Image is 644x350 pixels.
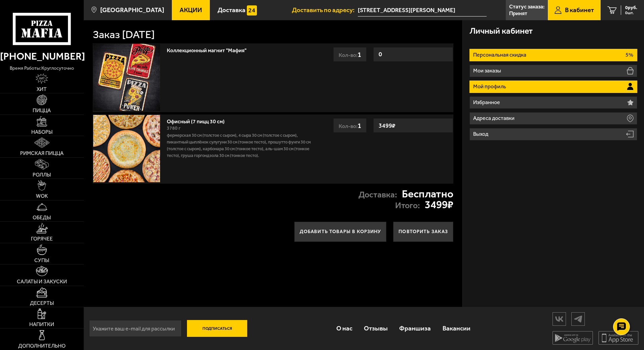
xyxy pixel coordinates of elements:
span: Хит [37,87,47,92]
span: Пицца [33,108,51,113]
span: 1 [357,50,361,59]
span: Обеды [33,215,51,220]
a: Франшиза [393,317,437,339]
span: Роллы [33,172,51,178]
input: Ваш адрес доставки [358,4,487,17]
p: 5% [626,52,633,58]
a: Вакансии [437,317,476,339]
button: Повторить заказ [393,222,453,242]
img: tg [572,313,584,325]
h1: Заказ [DATE] [93,29,155,40]
span: улица Бадаева, 8к3 [358,4,487,17]
p: Избранное [473,100,502,105]
p: Мой профиль [473,84,508,89]
span: Римская пицца [20,151,64,156]
p: Доставка: [358,191,397,199]
a: Офисный (7 пицц 30 см) [167,116,231,125]
p: Итого: [395,201,420,210]
span: 3780 г [167,125,181,131]
p: Персональная скидка [473,52,528,58]
span: Акции [180,7,202,13]
span: 0 руб. [625,5,637,10]
div: Кол-во: [333,118,367,133]
img: vk [553,313,566,325]
p: Выход [473,131,490,137]
p: Мои заказы [473,68,503,73]
span: Наборы [31,129,52,135]
img: 15daf4d41897b9f0e9f617042186c801.svg [247,5,257,15]
a: Коллекционный магнит "Мафия" [167,45,253,54]
strong: Бесплатно [402,189,453,199]
span: Горячее [31,236,53,242]
p: Принят [509,11,527,16]
strong: 3499 ₽ [425,199,453,210]
span: Салаты и закуски [17,279,67,284]
span: Дополнительно [18,343,66,349]
a: Отзывы [358,317,393,339]
input: Укажите ваш e-mail для рассылки [89,320,182,337]
span: 1 [357,121,361,130]
span: Напитки [29,322,54,327]
p: Фермерская 30 см (толстое с сыром), 4 сыра 30 см (толстое с сыром), Пикантный цыплёнок сулугуни 3... [167,132,314,159]
span: [GEOGRAPHIC_DATA] [100,7,164,13]
strong: 3499 ₽ [377,119,397,132]
p: Статус заказа: [509,4,544,9]
button: Подписаться [187,320,248,337]
h3: Личный кабинет [469,27,533,35]
span: Десерты [30,300,54,306]
strong: 0 [377,48,384,61]
div: Кол-во: [333,47,367,62]
span: 0 шт. [625,11,637,15]
button: Добавить товары в корзину [294,222,387,242]
span: Доставка [218,7,245,13]
span: Доставить по адресу: [292,7,358,13]
span: Супы [34,258,49,263]
a: О нас [330,317,358,339]
p: Адреса доставки [473,116,516,121]
span: В кабинет [565,7,594,13]
span: WOK [36,193,48,199]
